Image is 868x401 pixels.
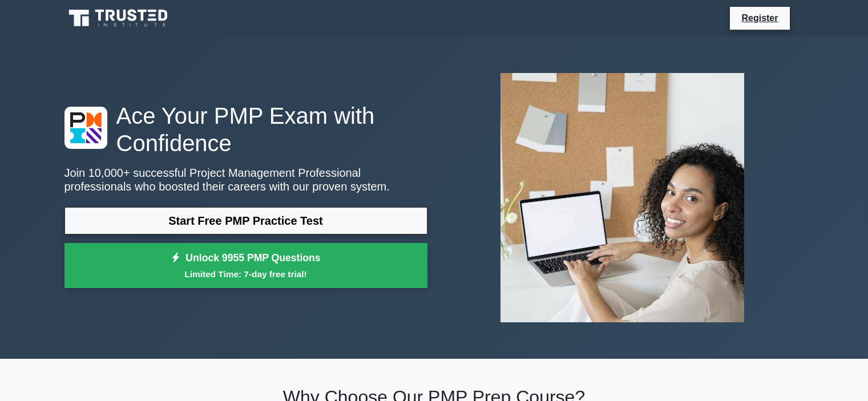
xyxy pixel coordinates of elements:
a: Unlock 9955 PMP QuestionsLimited Time: 7-day free trial! [64,243,427,289]
h1: Ace Your PMP Exam with Confidence [64,102,427,157]
p: Join 10,000+ successful Project Management Professional professionals who boosted their careers w... [64,166,427,193]
a: Start Free PMP Practice Test [64,207,427,234]
a: Register [734,11,785,25]
small: Limited Time: 7-day free trial! [79,268,413,281]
